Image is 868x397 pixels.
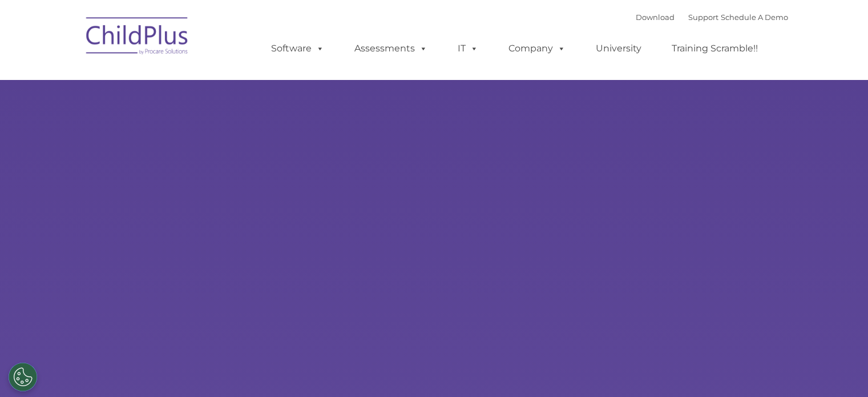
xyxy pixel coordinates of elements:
a: IT [446,37,490,60]
a: Assessments [343,37,439,60]
a: Software [260,37,336,60]
button: Cookies Settings [9,363,37,391]
a: Company [497,37,577,60]
img: ChildPlus by Procare Solutions [80,9,195,66]
a: Schedule A Demo [721,13,788,22]
a: Download [636,13,675,22]
a: Training Scramble!! [660,37,769,60]
a: University [584,37,653,60]
font: | [636,13,788,22]
a: Support [688,13,718,22]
